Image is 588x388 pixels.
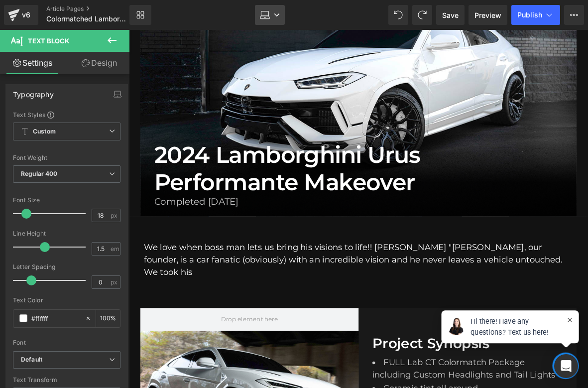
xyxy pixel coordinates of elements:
[517,11,542,19] span: Publish
[265,333,473,351] h1: Project Synopsis
[265,356,473,385] li: FULL Lab CT Colormatch Package including Custom Headlights and Tail Lights
[31,313,80,324] input: Color
[111,246,119,252] span: em
[13,111,120,119] div: Text Styles
[13,230,120,237] div: Line Height
[13,154,120,161] div: Font Weight
[21,170,58,177] b: Regular 400
[16,231,488,271] p: We love when boss man lets us bring his visions to life!! [PERSON_NAME] "[PERSON_NAME], our found...
[13,339,120,346] div: Font
[21,356,42,364] i: Default
[13,377,120,384] div: Text Transform
[111,279,119,285] span: px
[46,5,146,13] a: Article Pages
[442,10,459,20] span: Save
[46,15,127,23] span: Colormatched Lamborghini Urus Performante
[474,10,501,20] span: Preview
[67,52,131,74] a: Design
[564,5,584,25] button: More
[20,8,32,21] div: v6
[13,85,54,99] div: Typography
[13,197,120,204] div: Font Size
[13,263,120,270] div: Letter Spacing
[469,5,507,25] a: Preview
[4,5,38,25] a: v6
[554,354,578,378] div: Open Intercom Messenger
[111,212,119,219] span: px
[27,122,473,181] h1: 2024 Lamborghini Urus Performante Makeover
[412,5,432,25] button: Redo
[388,5,408,25] button: Undo
[96,310,120,327] div: %
[511,5,560,25] button: Publish
[13,297,120,304] div: Text Color
[129,5,151,25] a: New Library
[28,37,69,45] span: Text Block
[33,128,56,136] b: Custom
[27,181,473,193] h1: Completed [DATE]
